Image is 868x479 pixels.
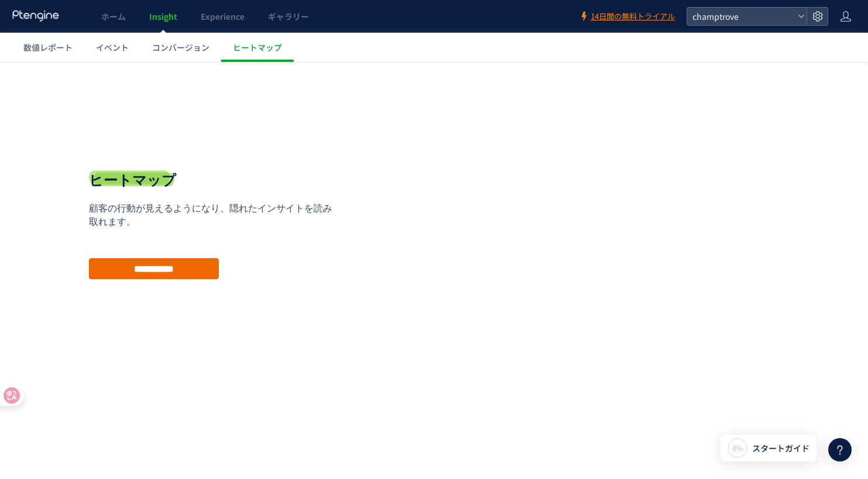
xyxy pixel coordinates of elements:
[591,11,675,22] span: 14日間の無料トライアル
[101,11,126,22] span: ホーム
[152,41,209,53] span: コンバージョン
[89,140,340,167] p: 顧客の行動が見えるようになり、隠れたインサイトを読み取れます。
[96,41,129,53] span: イベント
[201,11,244,22] span: Experience
[149,11,177,22] span: Insight
[752,442,810,454] span: スタートガイド
[23,41,73,53] span: 数値レポート
[89,109,176,129] h1: ヒートマップ
[268,11,309,22] span: ギャラリー
[732,443,743,453] span: 0%
[233,41,282,53] span: ヒートマップ
[579,11,675,22] a: 14日間の無料トライアル
[689,8,793,25] span: champtrove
